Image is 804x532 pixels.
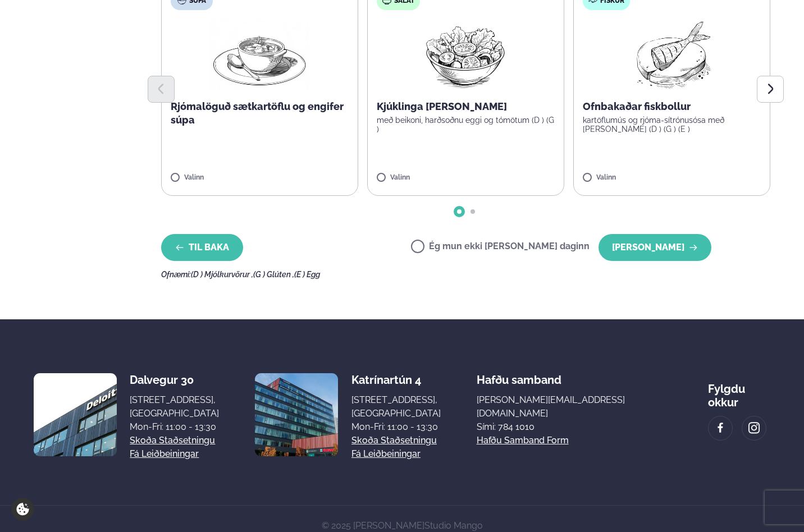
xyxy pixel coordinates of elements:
[148,76,175,103] button: Previous slide
[351,373,441,387] div: Katrínartún 4
[477,420,673,434] p: Sími: 784 1010
[351,420,441,434] div: Mon-Fri: 11:00 - 13:30
[757,76,784,103] button: Next slide
[424,520,483,531] a: Studio Mango
[599,234,711,261] button: [PERSON_NAME]
[255,373,338,456] img: image alt
[416,19,515,91] img: Salad.png
[191,270,253,279] span: (D ) Mjólkurvörur ,
[130,434,215,447] a: Skoða staðsetningu
[477,434,569,447] a: Hafðu samband form
[130,393,219,420] div: [STREET_ADDRESS], [GEOGRAPHIC_DATA]
[34,373,117,456] img: image alt
[130,447,199,461] a: Fá leiðbeiningar
[583,100,761,113] p: Ofnbakaðar fiskbollur
[351,434,437,447] a: Skoða staðsetningu
[377,116,555,134] p: með beikoni, harðsoðnu eggi og tómötum (D ) (G )
[709,416,732,440] a: image alt
[583,116,761,134] p: kartöflumús og rjóma-sítrónusósa með [PERSON_NAME] (D ) (G ) (E )
[171,100,349,127] p: Rjómalöguð sætkartöflu og engifer súpa
[477,364,561,387] span: Hafðu samband
[742,416,766,440] a: image alt
[748,421,760,434] img: image alt
[457,209,462,214] span: Go to slide 1
[161,234,243,261] button: Til baka
[210,19,309,91] img: Soup.png
[351,447,421,461] a: Fá leiðbeiningar
[130,373,219,387] div: Dalvegur 30
[714,421,727,434] img: image alt
[377,100,555,113] p: Kjúklinga [PERSON_NAME]
[351,393,441,420] div: [STREET_ADDRESS], [GEOGRAPHIC_DATA]
[11,498,34,521] a: Cookie settings
[322,520,483,531] span: © 2025 [PERSON_NAME]
[622,19,721,91] img: Fish.png
[161,270,771,279] div: Ofnæmi:
[130,420,219,434] div: Mon-Fri: 11:00 - 13:30
[470,209,475,214] span: Go to slide 2
[253,270,294,279] span: (G ) Glúten ,
[294,270,320,279] span: (E ) Egg
[477,393,673,420] a: [PERSON_NAME][EMAIL_ADDRESS][DOMAIN_NAME]
[708,373,770,409] div: Fylgdu okkur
